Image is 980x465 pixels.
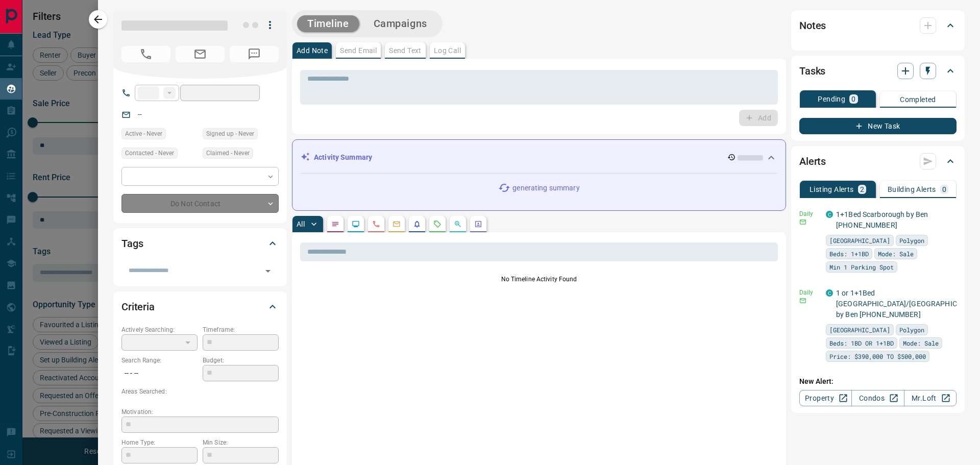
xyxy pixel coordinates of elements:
p: Listing Alerts [810,186,854,193]
svg: Email [799,297,806,304]
p: Pending [818,95,845,103]
svg: Lead Browsing Activity [352,220,360,228]
button: Campaigns [363,15,437,32]
p: No Timeline Activity Found [300,275,778,284]
span: Mode: Sale [903,338,939,348]
p: Actively Searching: [121,325,198,334]
span: Price: $390,000 TO $500,000 [829,351,926,361]
span: Active - Never [125,129,162,139]
div: Alerts [799,149,957,174]
div: Notes [799,13,957,38]
p: Completed [900,96,936,103]
p: All [297,221,305,228]
h2: Tags [121,235,143,252]
span: Claimed - Never [206,148,250,158]
span: Mode: Sale [878,249,914,259]
p: Budget: [203,356,279,365]
p: Timeframe: [203,325,279,334]
p: Motivation: [121,407,279,417]
p: Add Note [297,47,328,54]
span: Signed up - Never [206,129,254,139]
span: No Number [230,46,279,62]
svg: Requests [433,220,442,228]
p: 0 [851,95,855,103]
p: Areas Searched: [121,387,279,396]
svg: Email [799,218,806,226]
p: Home Type: [121,438,198,447]
span: Min 1 Parking Spot [829,262,894,272]
span: [GEOGRAPHIC_DATA] [829,235,890,246]
p: -- - -- [121,365,198,382]
p: Building Alerts [888,186,936,193]
span: Polygon [899,235,924,246]
span: Polygon [899,325,924,335]
svg: Calls [372,220,380,228]
span: Contacted - Never [125,148,174,158]
div: Criteria [121,295,279,319]
a: Mr.Loft [904,390,957,406]
span: Beds: 1BD OR 1+1BD [829,338,894,348]
a: Condos [851,390,904,406]
span: [GEOGRAPHIC_DATA] [829,325,890,335]
div: Tasks [799,59,957,83]
span: No Email [176,46,225,62]
div: condos.ca [826,211,833,218]
a: 1 or 1+1Bed [GEOGRAPHIC_DATA]/[GEOGRAPHIC_DATA] by Ben [PHONE_NUMBER] [836,289,979,319]
p: Daily [799,209,820,218]
a: -- [138,110,142,118]
div: condos.ca [826,289,833,297]
button: New Task [799,118,957,134]
div: Do Not Contact [121,194,279,213]
p: New Alert: [799,376,957,387]
svg: Emails [393,220,401,228]
p: Activity Summary [314,152,372,163]
h2: Alerts [799,153,826,169]
div: Tags [121,231,279,256]
a: 1+1Bed Scarborough by Ben [PHONE_NUMBER] [836,210,928,229]
p: Search Range: [121,356,198,365]
h2: Notes [799,17,826,34]
button: Open [261,264,275,278]
a: Property [799,390,852,406]
p: 0 [942,186,946,193]
button: Timeline [297,15,359,32]
div: Activity Summary [301,148,777,167]
svg: Listing Alerts [413,220,421,228]
span: No Number [121,46,170,62]
p: Min Size: [203,438,279,447]
h2: Tasks [799,63,825,79]
h2: Criteria [121,299,155,315]
svg: Agent Actions [474,220,482,228]
span: Beds: 1+1BD [829,249,869,259]
p: Daily [799,288,820,297]
svg: Notes [331,220,339,228]
svg: Opportunities [454,220,462,228]
p: generating summary [512,183,579,193]
p: 2 [860,186,864,193]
